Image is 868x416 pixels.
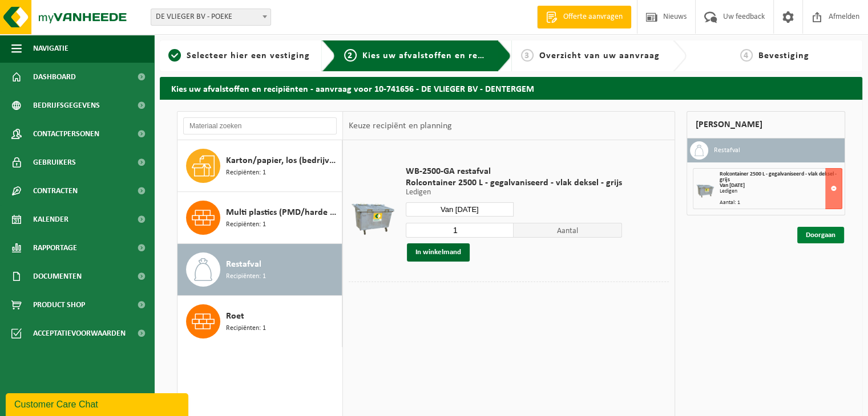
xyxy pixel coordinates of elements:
[165,49,313,63] a: 1Selecteer hier een vestiging
[343,112,457,140] div: Keuze recipiënt en planning
[177,244,342,296] button: Restafval Recipiënten: 1
[33,34,68,63] span: Navigatie
[177,140,342,192] button: Karton/papier, los (bedrijven) Recipiënten: 1
[714,141,740,160] h3: Restafval
[514,223,622,238] span: Aantal
[151,9,271,26] span: DE VLIEGER BV - POEKE
[362,51,519,60] span: Kies uw afvalstoffen en recipiënten
[226,219,266,230] span: Recipiënten: 1
[33,148,76,177] span: Gebruikers
[177,296,342,347] button: Roet Recipiënten: 1
[33,63,76,91] span: Dashboard
[168,49,181,62] span: 1
[183,117,337,134] input: Materiaal zoeken
[720,200,842,206] div: Aantal: 1
[797,227,844,243] a: Doorgaan
[226,258,261,271] span: Restafval
[33,205,68,234] span: Kalender
[521,49,534,62] span: 3
[344,49,357,62] span: 2
[406,202,514,217] input: Selecteer datum
[33,291,85,319] span: Product Shop
[720,189,842,194] div: Ledigen
[740,49,753,62] span: 4
[160,77,862,99] h2: Kies uw afvalstoffen en recipiënten - aanvraag voor 10-741656 - DE VLIEGER BV - DENTERGEM
[539,51,660,60] span: Overzicht van uw aanvraag
[406,189,622,197] p: Ledigen
[33,319,126,348] span: Acceptatievoorwaarden
[33,91,100,120] span: Bedrijfsgegevens
[226,168,266,178] span: Recipiënten: 1
[407,243,470,262] button: In winkelmand
[33,262,82,291] span: Documenten
[406,166,622,177] span: WB-2500-GA restafval
[720,171,837,183] span: Rolcontainer 2500 L - gegalvaniseerd - vlak deksel - grijs
[6,391,191,416] iframe: chat widget
[406,177,622,189] span: Rolcontainer 2500 L - gegalvaniseerd - vlak deksel - grijs
[33,234,77,262] span: Rapportage
[226,206,339,219] span: Multi plastics (PMD/harde kunststoffen/spanbanden/EPS/folie naturel/folie gemengd)
[720,182,745,189] strong: Van [DATE]
[226,271,266,282] span: Recipiënten: 1
[151,9,271,25] span: DE VLIEGER BV - POEKE
[226,323,266,334] span: Recipiënten: 1
[758,51,809,60] span: Bevestiging
[560,11,625,23] span: Offerte aanvragen
[187,51,310,60] span: Selecteer hier een vestiging
[226,154,339,168] span: Karton/papier, los (bedrijven)
[33,177,78,205] span: Contracten
[537,6,631,28] a: Offerte aanvragen
[687,111,845,138] div: [PERSON_NAME]
[33,120,99,148] span: Contactpersonen
[226,309,244,323] span: Roet
[177,192,342,244] button: Multi plastics (PMD/harde kunststoffen/spanbanden/EPS/folie naturel/folie gemengd) Recipiënten: 1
